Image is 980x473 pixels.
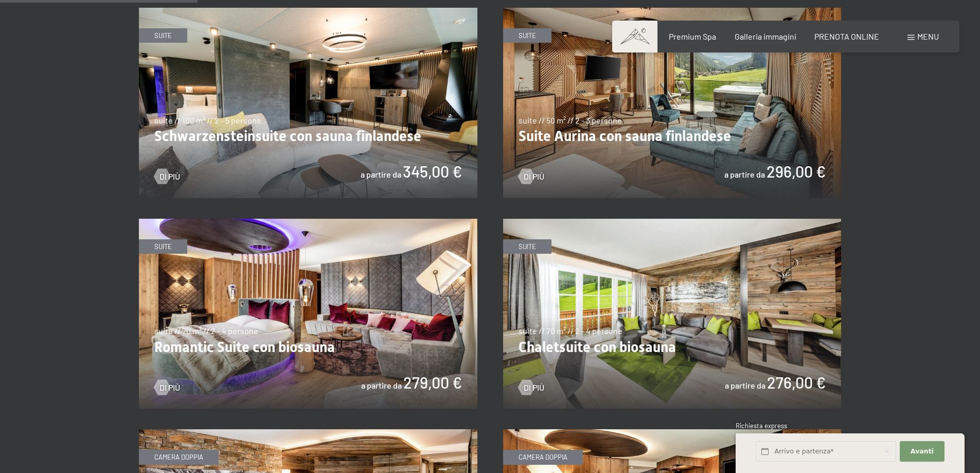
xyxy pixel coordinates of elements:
[159,382,180,393] span: Di più
[669,31,716,41] a: Premium Spa
[519,171,544,182] a: Di più
[154,382,180,393] a: Di più
[159,171,180,182] span: Di più
[139,8,477,198] img: Schwarzensteinsuite con sauna finlandese
[139,8,477,14] a: Schwarzensteinsuite con sauna finlandese
[139,219,477,225] a: Romantic Suite con biosauna
[503,8,842,14] a: Suite Aurina con sauna finlandese
[519,382,544,393] a: Di più
[900,441,944,462] button: Avanti
[503,8,842,198] img: Suite Aurina con sauna finlandese
[503,219,842,225] a: Chaletsuite con biosauna
[139,219,477,409] img: Romantic Suite con biosauna
[814,31,879,41] a: PRENOTA ONLINE
[736,422,787,430] span: Richiesta express
[911,447,934,456] span: Avanti
[917,31,939,41] span: Menu
[503,219,842,409] img: Chaletsuite con biosauna
[735,31,796,41] a: Galleria immagini
[139,430,477,436] a: Nature Suite con sauna
[524,171,544,182] span: Di più
[524,382,544,393] span: Di più
[503,430,842,436] a: Suite Deluxe con sauna
[154,171,180,182] a: Di più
